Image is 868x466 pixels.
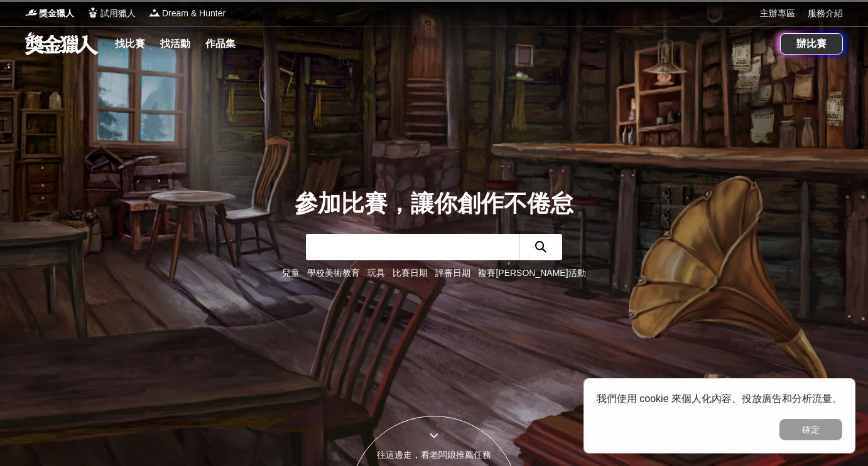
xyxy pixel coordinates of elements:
[282,186,585,221] div: 參加比賽，讓你創作不倦怠
[200,35,241,53] a: 作品集
[435,268,470,278] a: 評審日期
[162,7,225,20] span: Dream & Hunter
[100,7,136,20] span: 試用獵人
[87,7,136,20] a: Logo試用獵人
[155,35,195,53] a: 找活動
[307,268,360,278] a: 學校美術教育
[760,7,795,20] a: 主辦專區
[350,448,518,462] div: 往這邊走，看老闆娘推薦任務
[25,6,38,19] img: Logo
[148,7,225,20] a: LogoDream & Hunter
[393,268,428,278] a: 比賽日期
[282,268,300,278] a: 兒童
[597,393,842,404] span: 我們使用 cookie 來個人化內容、投放廣告和分析流量。
[478,268,585,278] a: 複賽[PERSON_NAME]活動
[25,7,74,20] a: Logo獎金獵人
[87,6,99,19] img: Logo
[780,33,843,55] a: 辦比賽
[110,35,150,53] a: 找比賽
[39,7,74,20] span: 獎金獵人
[779,419,842,440] button: 確定
[367,268,385,278] a: 玩具
[808,7,843,20] a: 服務介紹
[148,6,161,19] img: Logo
